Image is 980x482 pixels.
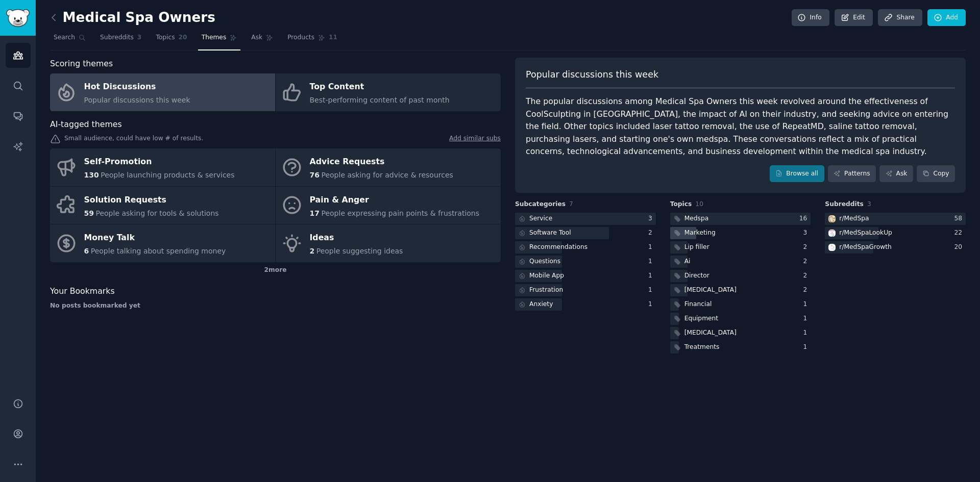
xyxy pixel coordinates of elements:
div: 3 [648,214,656,223]
div: 2 [803,243,811,252]
a: Patterns [828,165,876,183]
span: 130 [84,171,99,179]
a: Marketing3 [670,227,811,240]
div: No posts bookmarked yet [50,301,501,311]
div: The popular discussions among Medical Spa Owners this week revolved around the effectiveness of C... [526,95,955,158]
a: Hot DiscussionsPopular discussions this week [50,73,275,111]
div: 1 [648,257,656,266]
div: 1 [803,300,811,309]
div: 2 more [50,262,501,278]
div: Advice Requests [310,154,453,170]
div: Recommendations [529,243,587,252]
div: Hot Discussions [84,79,190,95]
img: MedSpa [828,215,836,222]
a: Share [878,9,922,27]
div: Questions [529,257,560,266]
div: 2 [803,271,811,281]
div: Treatments [684,343,720,352]
div: 1 [648,286,656,295]
div: Anxiety [529,300,553,309]
div: Ideas [310,230,403,246]
span: People suggesting ideas [316,247,403,255]
div: Service [529,214,552,223]
span: 2 [310,247,315,255]
span: 20 [179,33,187,42]
a: Self-Promotion130People launching products & services [50,148,275,186]
div: 22 [954,229,966,238]
a: Info [792,9,829,27]
span: Topics [670,200,692,209]
div: r/ MedSpaLookUp [839,229,892,238]
a: MedSpaGrowthr/MedSpaGrowth20 [825,241,966,254]
span: 59 [84,209,94,217]
a: Advice Requests76People asking for advice & resources [276,148,501,186]
a: Add similar subs [449,134,501,145]
div: [MEDICAL_DATA] [684,286,737,295]
span: 3 [867,200,871,208]
a: Software Tool2 [515,227,656,240]
a: [MEDICAL_DATA]1 [670,327,811,340]
div: Director [684,271,709,281]
span: Themes [202,33,227,42]
div: Top Content [310,79,450,95]
div: 1 [803,328,811,338]
div: 1 [803,343,811,352]
div: Self-Promotion [84,154,235,170]
a: Lip filler2 [670,241,811,254]
a: Solution Requests59People asking for tools & solutions [50,187,275,224]
div: 58 [954,214,966,223]
div: 1 [648,243,656,252]
div: Frustration [529,286,563,295]
span: Popular discussions this week [84,96,190,104]
span: Subreddits [825,200,864,209]
div: Software Tool [529,229,571,238]
span: People talking about spending money [91,247,226,255]
a: Pain & Anger17People expressing pain points & frustrations [276,187,501,224]
div: 2 [648,229,656,238]
a: Ask [879,165,913,183]
button: Copy [917,165,955,183]
a: Service3 [515,213,656,225]
div: Pain & Anger [310,192,480,208]
div: [MEDICAL_DATA] [684,328,737,338]
span: 7 [569,200,573,208]
div: Money Talk [84,230,226,246]
a: Money Talk6People talking about spending money [50,224,275,262]
span: Subcategories [515,200,566,209]
span: 3 [137,33,142,42]
span: 6 [84,247,89,255]
a: Topics20 [152,30,190,50]
div: 2 [803,257,811,266]
img: GummySearch logo [6,9,30,27]
div: 3 [803,229,811,238]
div: 2 [803,286,811,295]
a: [MEDICAL_DATA]2 [670,284,811,297]
div: 1 [803,314,811,323]
a: Add [927,9,966,27]
span: Your Bookmarks [50,285,115,298]
div: Financial [684,300,712,309]
span: People asking for tools & solutions [95,209,218,217]
a: Anxiety1 [515,298,656,311]
div: 20 [954,243,966,252]
div: Equipment [684,314,719,323]
a: Search [50,30,89,50]
div: 1 [648,271,656,281]
a: Ideas2People suggesting ideas [276,224,501,262]
img: MedSpaGrowth [828,244,836,251]
span: Best-performing content of past month [310,96,450,104]
span: 76 [310,171,320,179]
span: Subreddits [100,33,134,42]
div: r/ MedSpa [839,214,869,223]
a: Products11 [284,30,341,50]
a: Top ContentBest-performing content of past month [276,73,501,111]
div: 1 [648,300,656,309]
div: Lip filler [684,243,709,252]
span: People asking for advice & resources [321,171,453,179]
a: Director2 [670,270,811,283]
a: Ai2 [670,256,811,268]
span: Products [287,33,314,42]
span: 10 [695,200,703,208]
span: People expressing pain points & frustrations [321,209,479,217]
div: Mobile App [529,271,564,281]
